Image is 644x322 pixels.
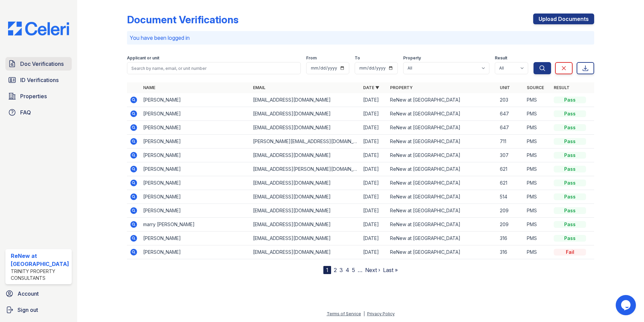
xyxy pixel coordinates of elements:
[497,245,524,259] td: 316
[497,121,524,135] td: 647
[3,287,74,300] a: Account
[497,162,524,176] td: 621
[497,176,524,190] td: 621
[524,232,551,245] td: PMS
[327,311,361,316] a: Terms of Service
[306,55,317,61] label: From
[140,162,251,176] td: [PERSON_NAME]
[524,107,551,121] td: PMS
[616,295,637,315] iframe: chat widget
[11,268,69,281] div: Trinity Property Consultants
[352,267,355,273] a: 5
[554,124,586,131] div: Pass
[524,121,551,135] td: PMS
[387,149,497,162] td: ReNew at [GEOGRAPHIC_DATA]
[360,218,387,232] td: [DATE]
[387,107,497,121] td: ReNew at [GEOGRAPHIC_DATA]
[18,306,38,314] span: Sign out
[524,149,551,162] td: PMS
[140,176,251,190] td: [PERSON_NAME]
[497,149,524,162] td: 307
[387,135,497,149] td: ReNew at [GEOGRAPHIC_DATA]
[524,190,551,204] td: PMS
[360,93,387,107] td: [DATE]
[497,135,524,149] td: 711
[554,221,586,228] div: Pass
[250,107,360,121] td: [EMAIL_ADDRESS][DOMAIN_NAME]
[140,135,251,149] td: [PERSON_NAME]
[18,290,39,298] span: Account
[387,93,497,107] td: ReNew at [GEOGRAPHIC_DATA]
[360,232,387,245] td: [DATE]
[387,121,497,135] td: ReNew at [GEOGRAPHIC_DATA]
[250,93,360,107] td: [EMAIL_ADDRESS][DOMAIN_NAME]
[143,85,155,90] a: Name
[140,245,251,259] td: [PERSON_NAME]
[250,245,360,259] td: [EMAIL_ADDRESS][DOMAIN_NAME]
[365,267,380,273] a: Next ›
[20,108,31,116] span: FAQ
[3,303,74,317] a: Sign out
[390,85,413,90] a: Property
[140,204,251,218] td: [PERSON_NAME]
[334,267,337,273] a: 2
[20,60,64,68] span: Doc Verifications
[360,204,387,218] td: [DATE]
[387,218,497,232] td: ReNew at [GEOGRAPHIC_DATA]
[554,97,586,103] div: Pass
[358,266,362,274] span: …
[140,121,251,135] td: [PERSON_NAME]
[250,149,360,162] td: [EMAIL_ADDRESS][DOMAIN_NAME]
[403,55,421,61] label: Property
[497,190,524,204] td: 514
[360,149,387,162] td: [DATE]
[346,267,349,273] a: 4
[387,245,497,259] td: ReNew at [GEOGRAPHIC_DATA]
[140,218,251,232] td: marry [PERSON_NAME]
[554,152,586,159] div: Pass
[140,93,251,107] td: [PERSON_NAME]
[360,107,387,121] td: [DATE]
[497,232,524,245] td: 316
[250,121,360,135] td: [EMAIL_ADDRESS][DOMAIN_NAME]
[250,135,360,149] td: [PERSON_NAME][EMAIL_ADDRESS][DOMAIN_NAME]
[127,55,159,61] label: Applicant or unit
[524,135,551,149] td: PMS
[250,190,360,204] td: [EMAIL_ADDRESS][DOMAIN_NAME]
[360,162,387,176] td: [DATE]
[367,311,395,316] a: Privacy Policy
[524,162,551,176] td: PMS
[253,85,265,90] a: Email
[554,235,586,242] div: Pass
[554,138,586,145] div: Pass
[250,218,360,232] td: [EMAIL_ADDRESS][DOMAIN_NAME]
[360,135,387,149] td: [DATE]
[363,85,379,90] a: Date ▼
[5,57,72,71] a: Doc Verifications
[497,93,524,107] td: 203
[130,34,592,42] p: You have been logged in
[355,55,360,61] label: To
[387,176,497,190] td: ReNew at [GEOGRAPHIC_DATA]
[250,162,360,176] td: [EMAIL_ADDRESS][PERSON_NAME][DOMAIN_NAME]
[5,73,72,87] a: ID Verifications
[250,204,360,218] td: [EMAIL_ADDRESS][DOMAIN_NAME]
[250,176,360,190] td: [EMAIL_ADDRESS][DOMAIN_NAME]
[140,232,251,245] td: [PERSON_NAME]
[383,267,398,273] a: Last »
[363,311,365,316] div: |
[387,232,497,245] td: ReNew at [GEOGRAPHIC_DATA]
[527,85,544,90] a: Source
[533,14,594,24] a: Upload Documents
[250,232,360,245] td: [EMAIL_ADDRESS][DOMAIN_NAME]
[3,22,74,35] img: CE_Logo_Blue-a8612792a0a2168367f1c8372b55b34899dd931a85d93a1a3d3e32e68fde9ad4.png
[140,149,251,162] td: [PERSON_NAME]
[360,121,387,135] td: [DATE]
[554,110,586,117] div: Pass
[497,107,524,121] td: 647
[140,107,251,121] td: [PERSON_NAME]
[387,162,497,176] td: ReNew at [GEOGRAPHIC_DATA]
[524,204,551,218] td: PMS
[360,245,387,259] td: [DATE]
[340,267,343,273] a: 3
